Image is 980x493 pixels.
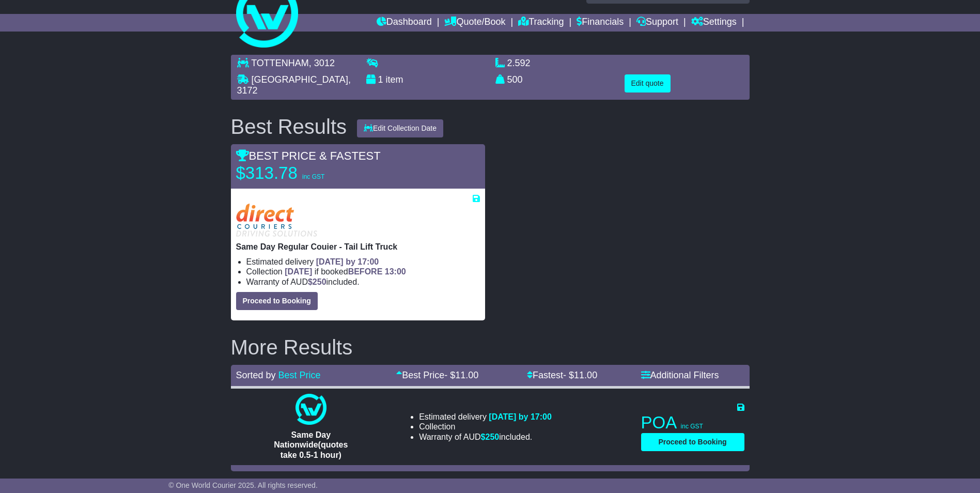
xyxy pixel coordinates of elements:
button: Edit quote [625,74,671,93]
li: Estimated delivery [246,257,480,267]
img: Direct: Same Day Regular Couier - Tail Lift Truck [236,204,317,237]
span: 250 [486,433,500,441]
span: $ [481,433,500,441]
span: BEFORE [348,267,383,276]
a: Settings [691,14,737,32]
span: Same Day Nationwide(quotes take 0.5-1 hour) [274,430,348,459]
span: [DATE] by 17:00 [316,257,379,266]
span: inc GST [302,173,324,180]
li: Warranty of AUD included. [246,277,480,287]
a: Quote/Book [444,14,505,32]
span: 11.00 [574,370,597,380]
span: © One World Courier 2025. All rights reserved. [168,481,318,489]
a: Tracking [518,14,564,32]
li: Collection [419,422,552,432]
span: , 3012 [309,58,335,68]
button: Edit Collection Date [357,119,443,137]
span: - $ [444,370,478,380]
li: Warranty of AUD included. [419,432,552,442]
span: 250 [313,278,326,286]
span: 13:00 [385,267,406,276]
span: 2.592 [507,58,531,68]
span: 500 [507,74,523,85]
p: Same Day Regular Couier - Tail Lift Truck [236,242,480,252]
p: POA [641,412,744,433]
li: Collection [246,267,480,276]
span: TOTTENHAM [251,58,309,68]
li: Estimated delivery [419,412,552,422]
span: inc GST [681,423,703,430]
span: [DATE] [285,267,312,276]
h2: More Results [231,336,750,359]
p: $313.78 [236,163,365,183]
span: , 3172 [237,74,351,96]
span: BEST PRICE & FASTEST [236,149,381,162]
a: Additional Filters [641,370,719,380]
span: - $ [563,370,597,380]
span: Sorted by [236,370,276,380]
div: Best Results [226,115,352,138]
span: $ [308,278,326,286]
span: 11.00 [455,370,478,380]
button: Proceed to Booking [641,433,744,451]
span: 1 [378,74,383,85]
span: item [386,74,403,85]
a: Support [636,14,678,32]
button: Proceed to Booking [236,292,318,310]
span: [GEOGRAPHIC_DATA] [252,74,348,85]
a: Fastest- $11.00 [527,370,597,380]
span: [DATE] by 17:00 [489,412,552,421]
a: Best Price- $11.00 [396,370,478,380]
a: Financials [577,14,624,32]
span: if booked [285,267,406,276]
a: Dashboard [377,14,432,32]
img: One World Courier: Same Day Nationwide(quotes take 0.5-1 hour) [295,394,326,425]
a: Best Price [278,370,321,380]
